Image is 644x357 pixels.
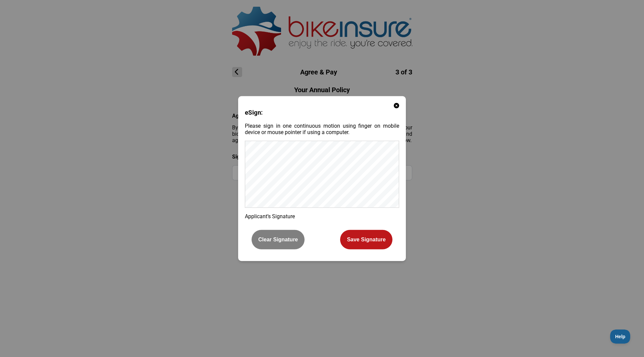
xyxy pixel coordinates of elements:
[245,213,399,220] p: Applicant’s Signature
[610,330,631,344] iframe: Toggle Customer Support
[245,109,399,116] h3: eSign:
[252,230,305,249] button: Clear Signature
[245,123,399,135] p: Please sign in one continuous motion using finger on mobile device or mouse pointer if using a co...
[340,230,392,249] button: Save Signature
